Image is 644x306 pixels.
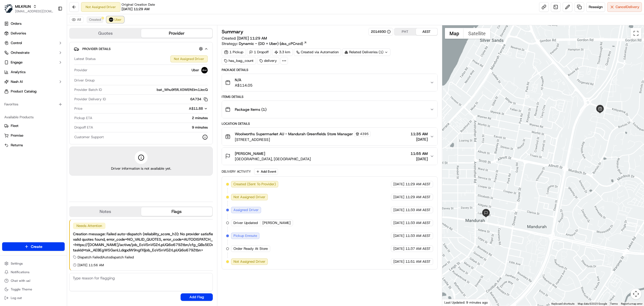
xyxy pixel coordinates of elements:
[107,16,124,23] button: Uber
[114,17,122,22] span: Uber
[2,68,65,76] a: Analytics
[4,4,13,13] img: MILKRUN
[2,29,65,38] a: Deliveries
[442,299,490,306] div: Last Updated: 9 minutes ago
[411,156,428,162] span: [DATE]
[235,77,253,83] span: N/A
[247,48,271,56] div: 1 Dropoff
[74,68,87,73] span: Provider
[272,48,293,56] div: 3.3 km
[111,166,171,171] span: Driver information is not available yet.
[74,116,92,120] span: Pickup ETA
[233,208,259,212] span: Assigned Driver
[74,135,104,140] span: Customer Support
[4,133,63,138] a: Promise
[11,287,32,291] span: Toggle Theme
[2,141,65,150] button: Returns
[2,113,65,122] div: Available Products
[371,29,391,34] div: 2014930
[393,246,404,251] span: [DATE]
[78,263,104,267] span: [DATE] 11:56 AM
[393,259,404,264] span: [DATE]
[70,29,141,38] button: Quotes
[141,29,213,38] button: Provider
[393,195,404,200] span: [DATE]
[405,182,431,187] span: 11:29 AM AEST
[235,83,253,88] span: A$114.05
[87,16,103,23] button: Created
[393,220,404,225] span: [DATE]
[11,123,19,128] span: Fleet
[2,48,65,57] button: Orchestrate
[621,302,642,305] a: Report a map error
[235,156,311,162] span: [GEOGRAPHIC_DATA], [GEOGRAPHIC_DATA]
[2,87,65,96] a: Product Catalog
[74,44,208,53] button: Provider Details
[2,19,65,28] a: Orders
[607,2,642,12] button: CancelDelivery
[2,39,65,47] button: Control
[2,77,65,86] button: Nash AI
[616,5,639,9] span: Cancel Delivery
[444,299,461,306] a: Open this area in Google Maps (opens a new window)
[222,48,246,56] div: 1 Pickup
[2,2,56,15] button: MILKRUNMILKRUN[EMAIL_ADDRESS][DOMAIN_NAME]
[393,208,404,212] span: [DATE]
[444,299,461,306] img: Google
[11,89,36,94] span: Product Catalog
[2,260,65,267] button: Settings
[11,261,23,266] span: Settings
[74,97,106,102] span: Provider Delivery ID
[578,302,607,305] span: Map data ©2025 Google
[15,9,53,13] button: [EMAIL_ADDRESS][DOMAIN_NAME]
[411,151,428,156] span: 11:55 AM
[586,2,605,12] button: Reassign
[11,133,23,138] span: Promise
[11,70,25,74] span: Analytics
[631,28,641,39] button: Toggle fullscreen view
[233,182,276,187] span: Created (Sent To Provider)
[222,41,307,46] div: Strategy:
[2,294,65,302] button: Log out
[222,57,256,65] div: has_bag_count
[11,270,30,274] span: Notifications
[257,57,279,65] div: delivery
[254,168,278,175] button: Add Event
[2,277,65,284] button: Chat with us!
[342,48,390,56] div: Related Deliveries (1)
[15,4,31,9] button: MILKRUN
[394,28,416,35] button: PHT
[95,125,208,130] div: 9 minutes
[233,233,257,238] span: Pickup Enroute
[416,28,437,35] button: AEST
[239,41,303,46] span: Dynamic - (DD + Uber) (dss_cPCnzd)
[201,67,208,73] img: uber-new-logo.jpeg
[222,122,438,126] div: Location Details
[109,17,113,22] img: uber-new-logo.jpeg
[189,106,203,111] span: A$11.88
[74,125,93,130] span: Dropoff ETA
[233,195,265,200] span: Not Assigned Driver
[233,246,268,251] span: Order Ready At Store
[239,41,307,46] a: Dynamic - (DD + Uber) (dss_cPCnzd)
[11,31,26,36] span: Deliveries
[233,259,265,264] span: Not Assigned Driver
[11,143,23,148] span: Returns
[2,131,65,140] button: Promise
[235,131,353,137] span: Woolworths Supermarket AU - Mandurah Greenfields Store Manager
[2,242,65,251] button: Create
[294,48,341,56] a: Created via Automation
[464,28,490,39] button: Show satellite imagery
[445,28,464,39] button: Show street map
[589,5,603,9] span: Reassign
[411,137,428,142] span: [DATE]
[89,17,101,22] span: Created
[122,2,155,7] span: Original Creation Date
[360,132,369,136] span: 4395
[11,41,22,45] span: Control
[157,87,208,92] span: bat_Whu9f5fLX0WEftEIm1JecQ
[122,7,149,12] span: [DATE] 11:29 AM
